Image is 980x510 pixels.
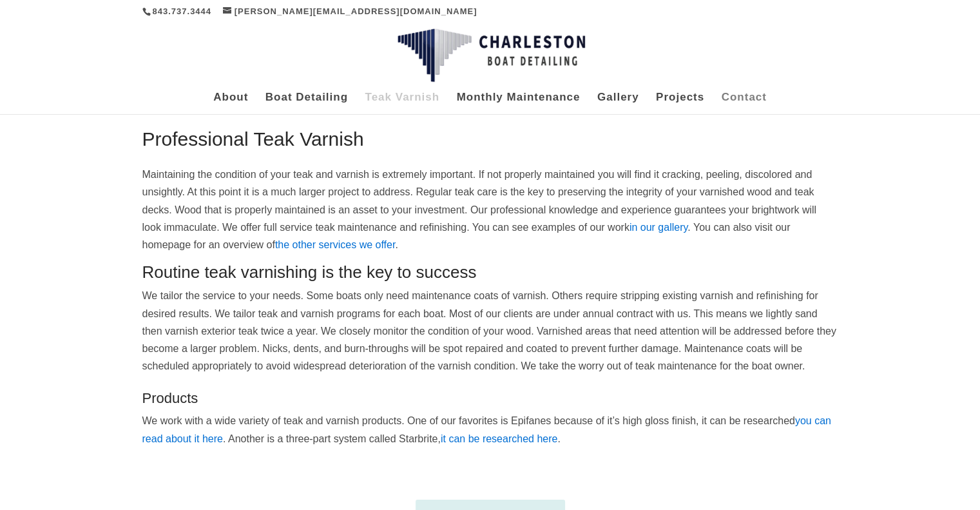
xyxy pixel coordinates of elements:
[142,264,838,287] h2: Routine teak varnishing is the key to success
[457,93,581,114] a: Monthly Maintenance
[223,6,477,16] a: [PERSON_NAME][EMAIL_ADDRESS][DOMAIN_NAME]
[213,93,248,114] a: About
[142,391,838,412] h3: Products
[629,222,687,233] a: in our gallery
[153,6,212,16] a: 843.737.3444
[597,93,639,114] a: Gallery
[656,93,704,114] a: Projects
[142,287,838,375] p: We tailor the service to your needs. Some boats only need maintenance coats of varnish. Others re...
[365,93,439,114] a: Teak Varnish
[275,239,395,250] a: the other services we offer
[142,166,838,253] p: Maintaining the condition of your teak and varnish is extremely important. If not properly mainta...
[722,93,767,114] a: Contact
[142,412,838,447] p: We work with a wide variety of teak and varnish products. One of our favorites is Epifanes becaus...
[265,93,348,114] a: Boat Detailing
[398,28,585,83] img: Charleston Boat Detailing
[142,415,831,444] a: you can read about it here
[441,433,557,444] a: it can be researched here
[142,130,838,155] h1: Professional Teak Varnish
